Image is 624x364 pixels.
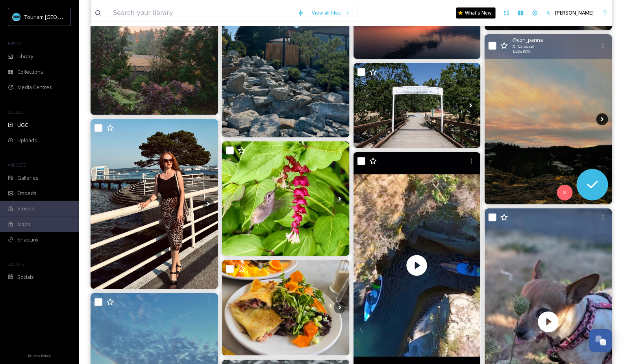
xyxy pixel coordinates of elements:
[8,162,26,168] span: WIDGETS
[8,109,25,115] span: COLLECT
[17,236,39,243] span: SnapLink
[542,5,598,20] a: [PERSON_NAME]
[13,13,20,21] img: tourism_nanaimo_logo.jpeg
[17,189,37,197] span: Embeds
[17,84,52,91] span: Media Centres
[17,174,39,182] span: Galleries
[17,221,30,228] span: Maps
[91,119,218,289] img: Hello September 🍂… Кожен день відкриває щось нове в нашому житті, треба просто уважно слухати, ба...
[354,63,481,148] img: Welcome to and Thank You for visiting Saysutshun (Newcastle Island Marine Park, provincial park)....
[308,5,354,20] a: View all files
[485,34,612,204] img: Rainbow clouds and sunsets 🌅 #nanaimo #cloudy #sunsetsky #rainbowclouds #vacation #famjam #summer...
[109,4,294,22] input: Search your library
[17,68,43,76] span: Collections
[518,44,534,49] span: Carousel
[17,121,28,129] span: UGC
[24,13,95,20] span: Tourism [GEOGRAPHIC_DATA]
[222,260,350,356] img: Crepe + scrambled eggs 🥚 🥞 🥓 🥞 🥚 #yvr #vancity #yvreats #vancityeats #vancouverfoodie #yvrfood #v...
[17,273,34,281] span: Socials
[512,49,530,55] span: 1440 x 1920
[512,36,543,44] span: @ con_panna
[8,261,24,267] span: SOCIALS
[589,329,612,352] button: Open Chat
[17,137,37,144] span: Uploads
[28,351,51,360] a: Privacy Policy
[456,7,496,19] a: What's New
[555,9,594,16] span: [PERSON_NAME]
[17,53,33,60] span: Library
[222,141,350,256] img: #annashummingbird #Nanaimo #2025
[8,41,22,46] span: MEDIA
[28,353,51,358] span: Privacy Policy
[17,205,34,212] span: Stories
